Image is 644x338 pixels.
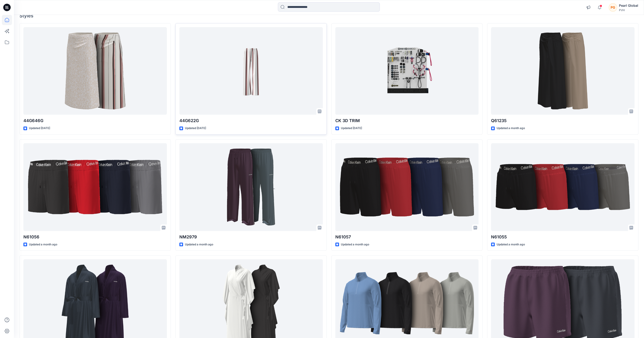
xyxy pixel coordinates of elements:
[341,126,362,131] p: Updated [DATE]
[497,242,525,247] p: Updated a month ago
[335,117,479,124] p: CK 3D TRIM
[185,126,206,131] p: Updated [DATE]
[335,143,479,231] a: N61057
[341,242,369,247] p: Updated a month ago
[619,3,638,8] div: Pearl Global
[491,117,634,124] p: Q61235
[23,27,167,115] a: 44G646G
[179,143,323,231] a: NM2979
[179,234,323,240] p: NM2979
[23,234,167,240] p: N61056
[497,126,525,131] p: Updated a month ago
[491,234,634,240] p: N61055
[609,3,617,12] div: PG
[23,117,167,124] p: 44G646G
[335,234,479,240] p: N61057
[619,8,638,12] div: PVH
[29,126,50,131] p: Updated [DATE]
[491,143,634,231] a: N61055
[179,117,323,124] p: 44G622G
[179,27,323,115] a: 44G622G
[29,242,57,247] p: Updated a month ago
[19,13,638,19] h4: Styles
[23,143,167,231] a: N61056
[491,27,634,115] a: Q61235
[335,27,479,115] a: CK 3D TRIM
[185,242,213,247] p: Updated a month ago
